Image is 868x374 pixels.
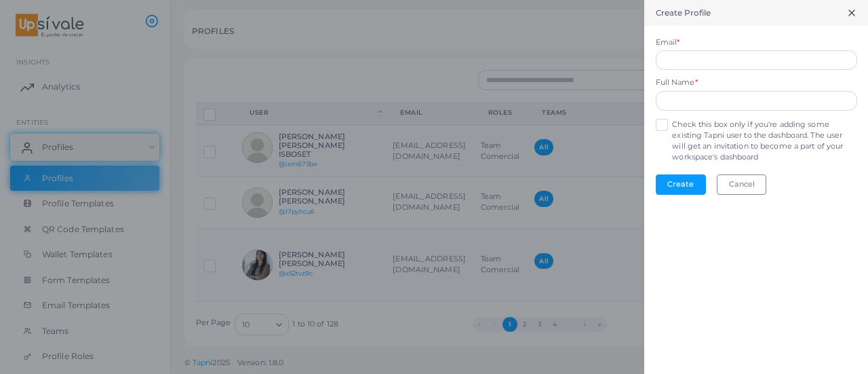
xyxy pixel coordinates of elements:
[656,8,711,18] h5: Create Profile
[656,174,706,195] button: Create
[717,174,766,195] button: Cancel
[672,119,856,163] label: Check this box only if you're adding some existing Tapni user to the dashboard. The user will get...
[656,77,698,88] label: Full Name
[656,37,680,48] label: Email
